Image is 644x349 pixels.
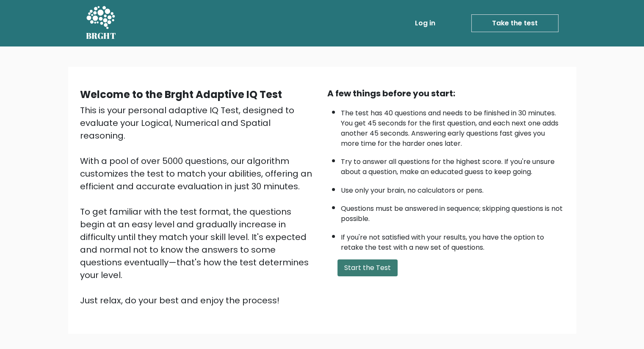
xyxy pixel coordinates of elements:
li: Questions must be answered in sequence; skipping questions is not possible. [341,199,564,224]
li: Use only your brain, no calculators or pens. [341,181,564,196]
a: Take the test [471,14,558,32]
li: Try to answer all questions for the highest score. If you're unsure about a question, make an edu... [341,153,564,177]
div: This is your personal adaptive IQ Test, designed to evaluate your Logical, Numerical and Spatial ... [80,104,317,307]
li: The test has 40 questions and needs to be finished in 30 minutes. You get 45 seconds for the firs... [341,104,564,149]
li: If you're not satisfied with your results, you have the option to retake the test with a new set ... [341,228,564,253]
h5: BRGHT [86,31,116,41]
button: Start the Test [337,259,398,276]
div: A few things before you start: [327,87,564,100]
a: Log in [412,15,439,32]
a: BRGHT [86,3,116,43]
b: Welcome to the Brght Adaptive IQ Test [80,87,282,101]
